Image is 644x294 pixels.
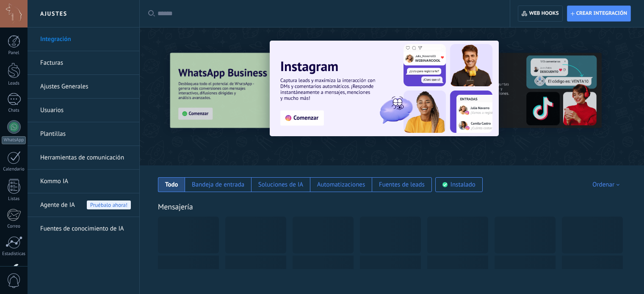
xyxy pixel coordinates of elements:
a: Integración [40,27,131,51]
div: Todo [165,181,178,189]
li: Facturas [28,51,139,75]
a: Mensajería [158,202,193,212]
a: Usuarios [40,99,131,122]
div: Chats [2,108,26,113]
div: Leads [2,81,26,86]
li: Usuarios [28,99,139,122]
a: Facturas [40,51,131,75]
a: Herramientas de comunicación [40,146,131,170]
span: Web hooks [529,10,559,17]
div: Automatizaciones [317,181,365,189]
img: Slide 1 [270,41,499,136]
button: Web hooks [518,5,562,22]
li: Plantillas [28,122,139,146]
div: Bandeja de entrada [192,181,244,189]
li: Kommo IA [28,170,139,193]
a: Kommo IA [40,170,131,193]
a: Agente de IA Pruébalo ahora! [40,193,131,217]
div: Ordenar [592,181,622,189]
a: Plantillas [40,122,131,146]
div: WhatsApp [2,136,26,144]
div: Fuentes de leads [379,181,425,189]
div: Correo [2,224,26,229]
div: Panel [2,50,26,56]
div: Calendario [2,167,26,172]
div: Listas [2,196,26,202]
img: Slide 3 [170,53,350,128]
li: Fuentes de conocimiento de IA [28,217,139,240]
div: Estadísticas [2,251,26,257]
li: Agente de IA [28,193,139,217]
div: Soluciones de IA [258,181,303,189]
span: Crear integración [576,10,627,17]
li: Ajustes Generales [28,75,139,99]
span: Pruébalo ahora! [87,201,131,209]
li: Herramientas de comunicación [28,146,139,170]
button: Crear integración [567,5,631,22]
a: Ajustes Generales [40,75,131,99]
li: Integración [28,27,139,51]
a: Fuentes de conocimiento de IA [40,217,131,241]
div: Instalado [451,181,475,189]
img: Slide 2 [421,53,602,128]
span: Agente de IA [40,193,75,217]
